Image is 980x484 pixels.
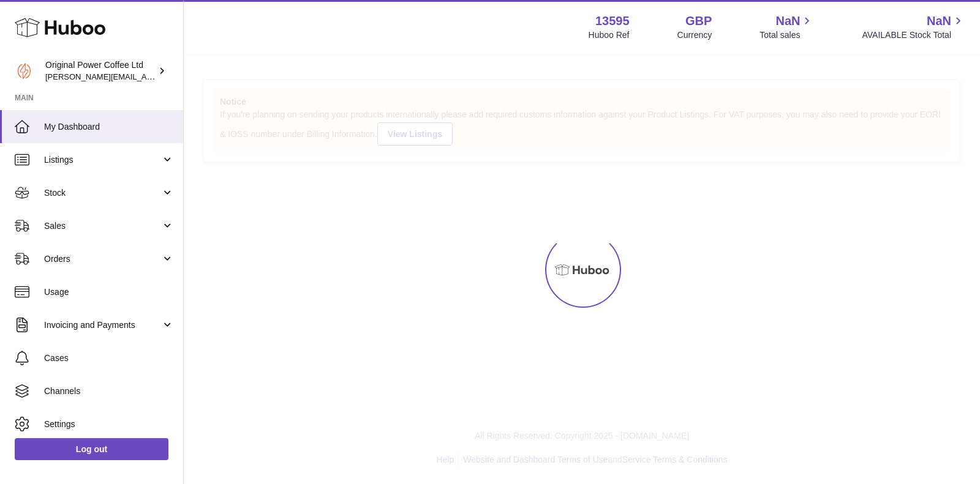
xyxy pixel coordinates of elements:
span: Listings [44,154,161,166]
a: Log out [15,438,168,460]
span: Usage [44,286,174,298]
a: NaN Total sales [759,13,814,41]
span: My Dashboard [44,121,174,133]
a: NaN AVAILABLE Stock Total [862,13,965,41]
span: NaN [927,13,951,29]
span: Cases [44,352,174,364]
span: Total sales [759,29,814,41]
img: aline@drinkpowercoffee.com [15,62,33,80]
span: Sales [44,220,161,232]
strong: 13595 [595,13,630,29]
strong: GBP [685,13,712,29]
span: Stock [44,187,161,199]
div: Original Power Coffee Ltd [45,59,156,83]
span: Settings [44,419,174,430]
span: AVAILABLE Stock Total [862,29,965,41]
div: Huboo Ref [589,29,630,41]
span: Channels [44,385,174,397]
span: [PERSON_NAME][EMAIL_ADDRESS][DOMAIN_NAME] [45,72,246,81]
span: Invoicing and Payments [44,319,161,331]
span: Orders [44,253,161,265]
span: NaN [775,13,800,29]
div: Currency [677,29,712,41]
